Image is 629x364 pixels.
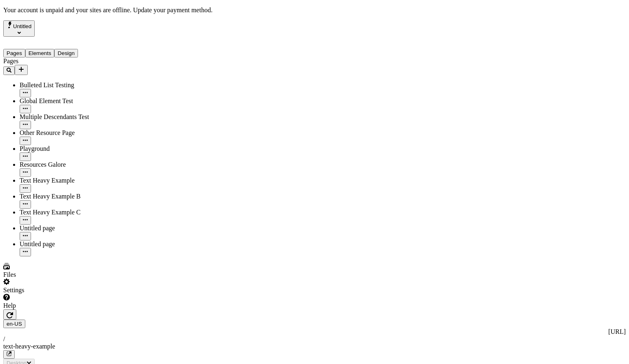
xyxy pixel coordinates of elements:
div: Resources Galore [20,161,101,168]
button: Pages [3,49,25,57]
div: Settings [3,287,101,294]
button: Design [54,49,78,57]
div: / [3,335,626,343]
div: Text Heavy Example C [20,209,101,216]
button: Open locale picker [3,320,25,328]
div: Other Resource Page [20,129,101,137]
p: Your account is unpaid and your sites are offline. [3,7,626,14]
div: Pages [3,57,101,65]
div: Help [3,302,101,309]
div: text-heavy-example [3,343,626,350]
span: Update your payment method. [133,7,213,13]
div: Text Heavy Example B [20,193,101,200]
div: Global Element Test [20,97,101,105]
div: Bulleted List Testing [20,82,101,89]
button: Select site [3,20,35,37]
div: [URL] [3,328,626,335]
div: Files [3,271,101,278]
span: en-US [7,321,22,327]
div: Text Heavy Example [20,177,101,184]
div: Untitled page [20,240,101,248]
span: Untitled [13,23,31,29]
div: Playground [20,145,101,152]
div: Untitled page [20,225,101,232]
button: Elements [25,49,55,57]
div: Multiple Descendants Test [20,113,101,121]
button: Add new [15,65,28,75]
